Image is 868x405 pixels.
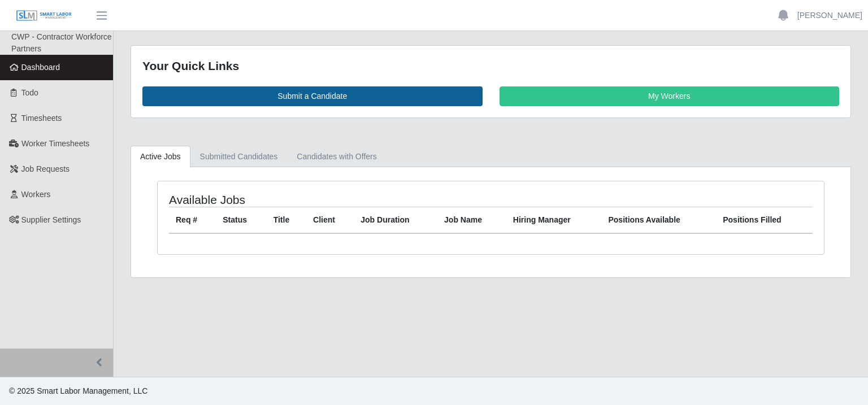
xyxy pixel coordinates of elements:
span: Worker Timesheets [21,139,89,148]
span: Timesheets [21,114,62,123]
img: SLM Logo [16,10,72,22]
span: Workers [21,190,51,199]
a: Submit a Candidate [142,86,483,106]
span: Job Requests [21,164,70,173]
a: [PERSON_NAME] [797,10,862,21]
th: Title [267,207,306,233]
span: Todo [21,88,38,97]
th: Req # [169,207,216,233]
h4: Available Jobs [169,193,427,207]
th: Hiring Manager [506,207,602,233]
th: Job Name [437,207,506,233]
div: Your Quick Links [142,57,839,75]
th: Status [216,207,266,233]
a: My Workers [500,86,840,106]
span: CWP - Contractor Workforce Partners [11,32,112,53]
th: Positions Available [601,207,716,233]
span: Dashboard [21,63,60,72]
a: Active Jobs [131,146,190,168]
th: Client [306,207,354,233]
th: Job Duration [354,207,437,233]
a: Submitted Candidates [190,146,288,168]
th: Positions Filled [716,207,813,233]
span: Supplier Settings [21,215,81,224]
span: © 2025 Smart Labor Management, LLC [9,386,147,395]
a: Candidates with Offers [287,146,386,168]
